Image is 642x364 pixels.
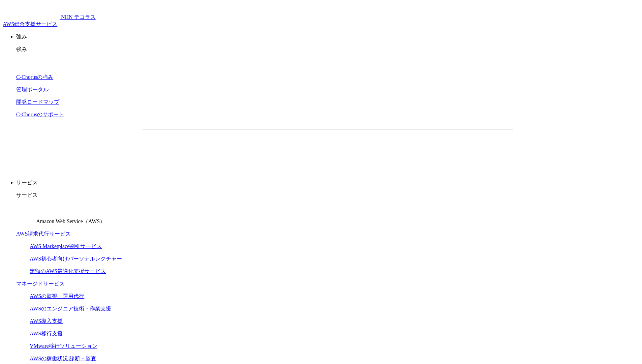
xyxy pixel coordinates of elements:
[30,356,96,361] a: AWSの稼働状況 診断・監査
[216,140,325,157] a: 資料を請求する
[16,192,639,199] p: サービス
[30,256,122,262] a: AWS初心者向けパーソナルレクチャー
[30,243,102,249] a: AWS Marketplace割引サービス
[331,140,440,157] a: まずは相談する
[16,231,71,237] a: AWS請求代行サービス
[30,331,63,336] a: AWS移行支援
[3,14,96,27] a: AWS総合支援サービス C-Chorus NHN テコラスAWS総合支援サービス
[16,99,59,105] a: 開発ロードマップ
[30,306,111,311] a: AWSのエンジニア技術・作業支援
[30,293,84,299] a: AWSの監視・運用代行
[36,218,105,224] span: Amazon Web Service（AWS）
[30,343,97,349] a: VMware移行ソリューション
[16,281,65,286] a: マネージドサービス
[16,179,639,186] p: サービス
[3,3,60,19] img: AWS総合支援サービス C-Chorus
[16,33,639,40] p: 強み
[16,87,49,92] a: 管理ポータル
[16,204,35,223] img: Amazon Web Service（AWS）
[30,268,106,274] a: 定額のAWS最適化支援サービス
[16,46,639,53] p: 強み
[30,318,63,324] a: AWS導入支援
[16,74,53,80] a: C-Chorusの強み
[16,112,64,117] a: C-Chorusのサポート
